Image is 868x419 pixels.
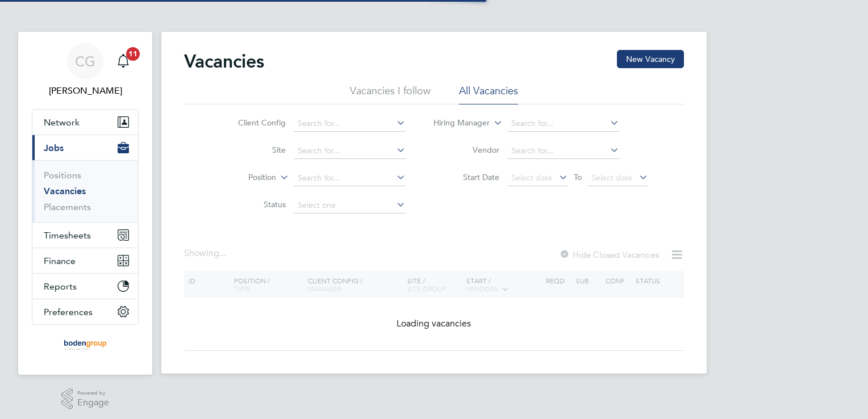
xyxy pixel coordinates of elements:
span: Finance [44,255,76,266]
label: Vendor [434,145,499,155]
label: Site [220,145,286,155]
a: Placements [44,202,91,212]
span: ... [219,248,226,259]
label: Hiring Manager [424,118,490,129]
span: Network [44,117,80,128]
span: Select date [591,173,632,183]
input: Search for... [507,143,619,159]
button: Finance [32,248,138,273]
span: Timesheets [44,230,91,241]
a: Powered byEngage [61,388,110,410]
span: Jobs [44,143,64,153]
a: Go to home page [32,336,139,354]
input: Search for... [294,116,406,132]
a: CG[PERSON_NAME] [32,43,139,98]
nav: Main navigation [18,32,152,375]
span: Preferences [44,307,93,317]
span: Engage [77,398,109,408]
input: Select one [294,198,406,213]
input: Search for... [294,170,406,186]
button: New Vacancy [617,50,684,68]
label: Start Date [434,172,499,182]
img: boden-group-logo-retina.png [60,336,111,354]
div: Jobs [32,160,138,222]
button: Preferences [32,299,138,324]
button: Reports [32,274,138,299]
input: Search for... [507,116,619,132]
span: Powered by [77,388,109,398]
label: Client Config [220,118,286,128]
span: To [570,170,585,185]
li: Vacancies I follow [350,84,431,104]
span: 11 [126,47,140,61]
label: Status [220,199,286,209]
span: Connor Gwilliam [32,84,139,98]
h2: Vacancies [184,50,264,73]
span: CG [75,54,95,69]
div: Showing [184,248,228,259]
a: Positions [44,170,81,181]
button: Network [32,110,138,135]
span: Reports [44,281,77,292]
a: Vacancies [44,186,86,196]
button: Jobs [32,135,138,160]
label: Position [211,172,276,183]
li: All Vacancies [459,84,518,104]
label: Hide Closed Vacancies [559,249,659,260]
button: Timesheets [32,223,138,248]
input: Search for... [294,143,406,159]
a: 11 [112,43,135,79]
span: Select date [511,173,552,183]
